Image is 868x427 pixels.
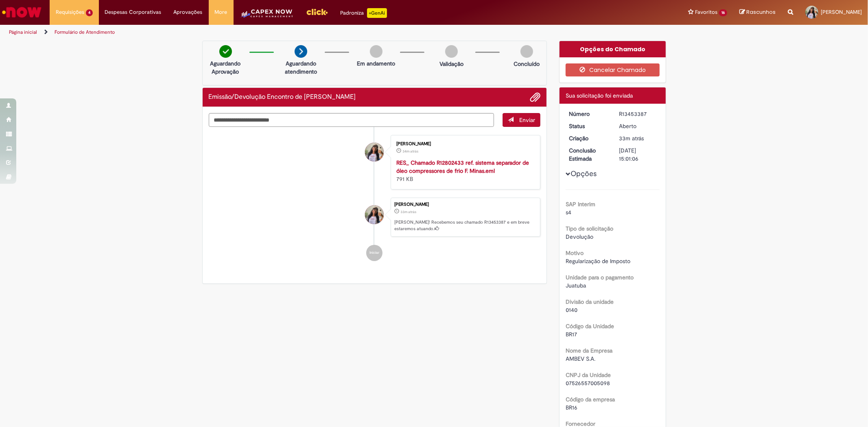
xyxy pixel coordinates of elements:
div: [PERSON_NAME] [394,202,536,207]
p: Aguardando Aprovação [206,59,245,76]
img: arrow-next.png [295,45,307,58]
dt: Número [563,110,613,118]
span: 33m atrás [619,135,644,142]
button: Cancelar Chamado [566,63,660,76]
dt: Criação [563,134,613,142]
div: 27/08/2025 16:01:00 [619,134,657,142]
span: AMBEV S.A. [566,355,595,362]
a: RES_ Chamado R12802433 ref. sistema separador de óleo compressores de frio F. Minas.eml [396,159,529,174]
img: img-circle-grey.png [370,45,383,58]
b: Divisão da unidade [566,298,614,305]
span: Favoritos [695,8,717,16]
span: Devolução [566,233,593,240]
a: Rascunhos [739,9,776,16]
b: Tipo de solicitação [566,225,613,232]
span: Requisições [56,8,84,16]
b: Motivo [566,249,584,257]
button: Adicionar anexos [530,92,540,102]
time: 27/08/2025 16:01:00 [400,209,416,214]
span: 07526557005098 [566,379,610,387]
b: CNPJ da Unidade [566,371,611,379]
ul: Histórico de tíquete [209,127,541,269]
span: BR16 [566,404,577,411]
p: Em andamento [357,59,395,68]
span: More [215,8,227,16]
span: Sua solicitação foi enviada [566,92,633,99]
a: Página inicial [9,29,37,35]
span: 16 [719,9,727,16]
span: s4 [566,209,571,216]
div: Padroniza [340,8,387,18]
span: Rascunhos [746,8,776,16]
div: Aberto [619,122,657,130]
h2: Emissão/Devolução Encontro de Contas Fornecedor Histórico de tíquete [209,94,356,101]
b: Código da empresa [566,396,615,403]
ul: Trilhas de página [6,25,573,40]
time: 27/08/2025 16:00:43 [402,149,418,154]
img: check-circle-green.png [219,45,232,58]
div: Marina Vieira De Souza [365,205,384,224]
dt: Conclusão Estimada [563,146,613,163]
b: Unidade para o pagamento [566,274,634,281]
p: Aguardando atendimento [281,59,321,76]
span: Regularização de Imposto [566,257,630,265]
div: R13453387 [619,110,657,118]
time: 27/08/2025 16:01:00 [619,135,644,142]
b: SAP Interim [566,200,595,208]
span: 0140 [566,306,577,314]
span: BR17 [566,331,577,338]
a: Formulário de Atendimento [55,29,115,35]
div: [DATE] 15:01:06 [619,146,657,163]
div: [PERSON_NAME] [396,142,532,146]
span: Aprovações [174,8,203,16]
img: img-circle-grey.png [520,45,533,58]
span: 4 [86,9,93,16]
img: CapexLogo5.png [240,8,294,24]
div: Opções do Chamado [560,41,666,57]
button: Enviar [503,113,540,127]
b: Código da Unidade [566,322,614,330]
span: 34m atrás [402,149,418,154]
p: [PERSON_NAME]! Recebemos seu chamado R13453387 e em breve estaremos atuando. [394,219,536,232]
p: Concluído [514,60,540,68]
textarea: Digite sua mensagem aqui... [209,113,494,127]
img: ServiceNow [1,4,43,20]
span: Despesas Corporativas [105,8,162,16]
p: Validação [439,60,464,68]
li: Marina Vieira De Souza [209,198,541,237]
b: Nome da Empresa [566,347,612,354]
div: 791 KB [396,159,532,183]
img: img-circle-grey.png [445,45,458,58]
div: Marina Vieira De Souza [365,143,384,161]
span: 33m atrás [400,209,416,214]
span: Juatuba [566,282,586,289]
span: Enviar [519,116,535,124]
p: +GenAi [367,8,387,18]
dt: Status [563,122,613,130]
img: click_logo_yellow_360x200.png [306,6,328,18]
span: [PERSON_NAME] [821,9,862,15]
